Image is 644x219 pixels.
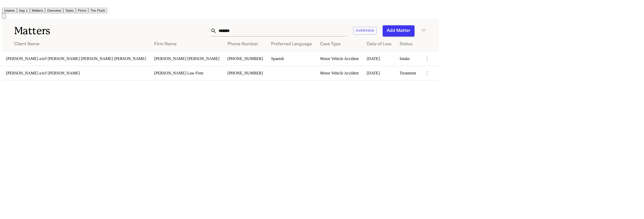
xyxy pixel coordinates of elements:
[223,66,267,80] td: [PHONE_NUMBER]
[271,41,312,47] div: Preferred Language
[2,8,17,12] a: Intakes
[14,25,132,37] h1: Matters
[223,51,267,66] td: [PHONE_NUMBER]
[316,66,363,80] td: Motor Vehicle Accident
[2,51,150,66] td: [PERSON_NAME] a/n/f [PERSON_NAME] [PERSON_NAME] [PERSON_NAME]
[76,8,88,13] button: Firms
[2,66,150,80] td: [PERSON_NAME] a/n/f [PERSON_NAME]
[88,8,107,13] button: The Flock
[150,51,223,66] td: [PERSON_NAME] [PERSON_NAME]
[45,8,63,12] a: Overview
[316,51,363,66] td: Motor Vehicle Accident
[363,66,396,80] td: [DATE]
[2,8,17,13] button: Intakes
[150,66,223,80] td: [PERSON_NAME] Law Firm
[396,66,420,80] td: Treatment
[76,8,88,12] a: Firms
[353,27,377,35] button: Overview
[367,41,392,47] div: Date of Loss
[227,41,263,47] div: Phone Number
[88,8,107,12] a: The Flock
[45,8,63,13] button: Overview
[400,41,416,47] div: Status
[14,41,146,47] div: Client Name
[2,3,8,8] a: Home
[267,51,316,66] td: Spanish
[30,8,45,13] button: Matters
[63,8,76,12] a: Tasks
[154,41,219,47] div: Firm Name
[63,8,76,13] button: Tasks
[363,51,396,66] td: [DATE]
[320,41,359,47] div: Case Type
[2,2,8,7] img: Finch Logo
[17,8,30,12] a: Day 1
[30,8,45,12] a: Matters
[396,51,420,66] td: Intake
[17,8,30,13] button: Day 1
[383,25,415,36] button: Add Matter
